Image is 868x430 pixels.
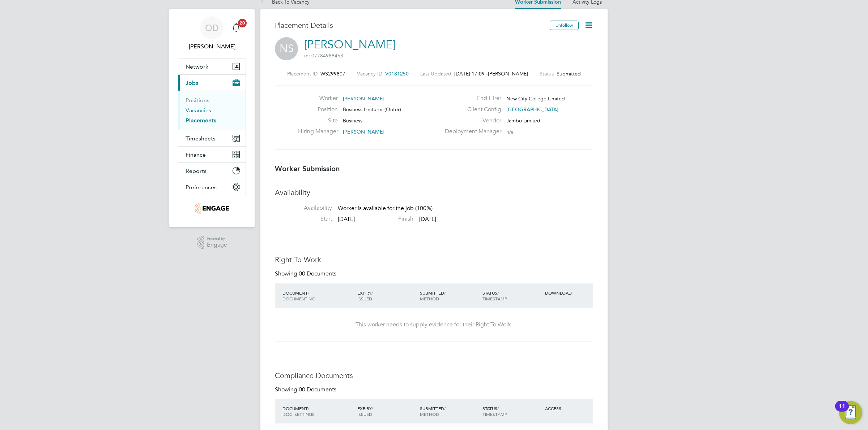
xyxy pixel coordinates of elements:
[275,204,332,212] label: Availability
[281,402,356,421] div: DOCUMENT
[357,411,372,417] span: ISSUED
[497,405,499,411] span: /
[186,107,211,114] a: Vacancies
[282,321,586,329] div: This worker needs to supply evidence for their Right To Work.
[178,163,246,179] button: Reports
[506,106,558,113] span: [GEOGRAPHIC_DATA]
[482,411,507,417] span: TIMESTAMP
[419,216,436,223] span: [DATE]
[488,70,528,77] span: [PERSON_NAME]
[506,95,565,102] span: New City College Limited
[169,9,255,227] nav: Main navigation
[506,117,540,124] span: Jambo Limited
[356,215,413,223] label: Finish
[543,286,593,299] div: DOWNLOAD
[441,106,501,113] label: Client Config
[178,75,246,91] button: Jobs
[557,70,581,77] span: Submitted
[481,402,543,421] div: STATUS
[195,203,229,214] img: jambo-logo-retina.png
[178,130,246,146] button: Timesheets
[308,290,309,296] span: /
[550,21,579,30] button: Unfollow
[275,255,593,264] h3: Right To Work
[229,16,243,39] a: 20
[338,216,355,223] span: [DATE]
[482,296,507,301] span: TIMESTAMP
[282,411,315,417] span: DOC. SETTINGS
[275,386,338,394] div: Showing
[454,70,488,77] span: [DATE] 17:09 -
[282,296,316,301] span: DOCUMENT NO.
[178,16,246,51] a: OD[PERSON_NAME]
[275,164,340,173] b: Worker Submission
[298,117,338,125] label: Site
[444,405,446,411] span: /
[839,401,862,424] button: Open Resource Center, 11 new notifications
[481,286,543,305] div: STATUS
[357,296,372,301] span: ISSUED
[186,135,216,142] span: Timesheets
[343,129,384,135] span: [PERSON_NAME]
[178,58,246,74] button: Network
[186,117,216,124] a: Placements
[320,70,345,77] span: WS299807
[543,402,593,415] div: ACCESS
[275,215,332,223] label: Start
[420,296,439,301] span: METHOD
[338,205,433,212] span: Worker is available for the job (100%)
[197,236,227,249] a: Powered byEngage
[275,270,338,278] div: Showing
[207,236,227,242] span: Powered by
[444,290,446,296] span: /
[343,95,384,102] span: [PERSON_NAME]
[186,97,209,104] a: Positions
[308,405,309,411] span: /
[298,106,338,113] label: Position
[205,23,219,32] span: OD
[275,188,593,197] h3: Availability
[418,402,481,421] div: SUBMITTED
[418,286,481,305] div: SUBMITTED
[356,286,418,305] div: EXPIRY
[186,184,217,191] span: Preferences
[343,117,362,124] span: Business
[238,19,247,27] span: 20
[540,70,554,77] label: Status
[275,37,298,60] span: NS
[186,79,198,86] span: Jobs
[299,270,336,277] span: 00 Documents
[506,129,514,135] span: n/a
[186,168,207,174] span: Reports
[299,386,336,393] span: 00 Documents
[441,128,501,135] label: Deployment Manager
[343,106,401,113] span: Business Lecturer (Outer)
[298,128,338,135] label: Hiring Manager
[178,42,246,51] span: Ollie Dart
[207,242,227,248] span: Engage
[385,70,409,77] span: V0181250
[178,147,246,162] button: Finance
[186,63,208,70] span: Network
[441,117,501,125] label: Vendor
[356,402,418,421] div: EXPIRY
[420,70,451,77] label: Last Updated
[304,38,395,52] a: [PERSON_NAME]
[371,405,373,411] span: /
[178,203,246,214] a: Go to home page
[281,286,356,305] div: DOCUMENT
[304,52,343,59] span: m: 07784988453
[371,290,373,296] span: /
[186,151,206,158] span: Finance
[178,179,246,195] button: Preferences
[275,21,544,30] h3: Placement Details
[420,411,439,417] span: METHOD
[839,406,845,416] div: 11
[275,371,593,380] h3: Compliance Documents
[178,91,246,130] div: Jobs
[298,95,338,102] label: Worker
[441,95,501,102] label: End Hirer
[357,70,382,77] label: Vacancy ID
[497,290,499,296] span: /
[287,70,318,77] label: Placement ID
